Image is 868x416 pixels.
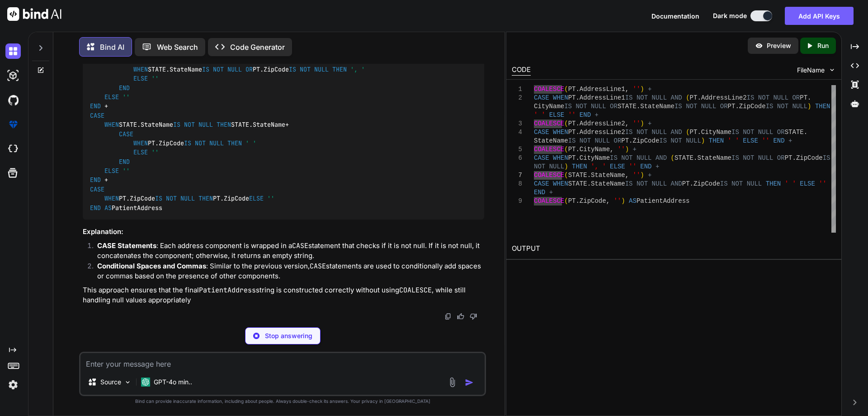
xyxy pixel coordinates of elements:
[534,172,564,179] span: COALESCE
[97,241,156,250] strong: CASE Statements
[133,65,148,73] span: WHEN
[5,92,21,108] img: githubDark
[746,94,754,101] span: IS
[549,189,552,196] span: +
[553,94,568,101] span: WHEN
[637,103,640,110] span: .
[83,285,484,306] p: This approach ensures that the final string is constructed correctly without using , while still ...
[154,378,192,387] p: GPT-4o min..
[746,180,762,187] span: NULL
[447,377,458,387] img: attachment
[198,195,213,203] span: THEN
[157,42,198,53] p: Web Search
[587,172,590,179] span: .
[217,120,231,129] span: THEN
[310,262,326,271] code: CASE
[731,180,743,187] span: NOT
[568,86,576,93] span: PT
[245,65,253,73] span: OR
[512,128,522,137] div: 4
[632,146,636,153] span: +
[637,197,690,205] span: PatientAddress
[90,102,101,110] span: END
[659,137,667,144] span: IS
[610,154,618,162] span: IS
[579,129,625,136] span: AddressLine2
[457,313,464,320] img: like
[245,139,256,147] span: ' '
[568,180,587,187] span: STATE
[777,103,788,110] span: NOT
[83,227,484,237] h3: Explanation:
[576,86,579,93] span: .
[591,163,606,170] span: ', '
[568,120,576,127] span: PT
[576,154,579,162] span: .
[512,154,522,163] div: 6
[632,120,640,127] span: ''
[576,197,579,205] span: .
[693,180,720,187] span: ZipCode
[689,129,697,136] span: PT
[618,103,637,110] span: STATE
[579,120,625,127] span: AddressLine2
[828,66,836,74] img: chevron down
[5,141,21,157] img: cloudideIcon
[506,238,841,259] h2: OUTPUT
[512,120,522,128] div: 3
[651,129,667,136] span: NULL
[465,378,474,387] img: icon
[648,120,651,127] span: +
[784,154,792,162] span: PT
[803,129,807,136] span: .
[350,65,365,73] span: ', '
[553,129,568,136] span: WHEN
[670,94,682,101] span: AND
[640,163,651,170] span: END
[579,94,625,101] span: AddressLine1
[534,180,549,187] span: CASE
[332,65,347,73] span: THEN
[773,94,788,101] span: NULL
[640,86,644,93] span: )
[613,137,621,144] span: OR
[591,172,625,179] span: StateName
[670,180,682,187] span: AND
[119,56,133,64] span: CASE
[512,85,522,94] div: 1
[579,146,609,153] span: CityName
[534,94,549,101] span: CASE
[579,137,590,144] span: NOT
[580,111,591,119] span: END
[512,145,522,154] div: 5
[166,195,195,203] span: NOT NULL
[576,103,587,110] span: NOT
[625,146,628,153] span: )
[576,129,579,136] span: .
[767,41,791,50] p: Preview
[743,154,754,162] span: NOT
[621,137,629,144] span: PT
[819,180,826,187] span: ''
[195,139,224,147] span: NOT NULL
[568,172,587,179] span: STATE
[579,197,606,205] span: ZipCode
[534,189,545,196] span: END
[564,120,568,127] span: (
[743,129,754,136] span: NOT
[648,86,651,93] span: +
[399,286,432,295] code: COALESCE
[701,137,704,144] span: )
[792,94,800,101] span: OR
[289,65,296,73] span: IS
[792,154,796,162] span: .
[97,262,206,270] strong: Conditional Spaces and Commas
[686,94,689,101] span: (
[568,154,576,162] span: PT
[104,93,119,101] span: ELSE
[100,42,124,53] p: Bind AI
[640,172,644,179] span: )
[758,129,773,136] span: NULL
[534,86,564,93] span: COALESCE
[553,154,568,162] span: WHEN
